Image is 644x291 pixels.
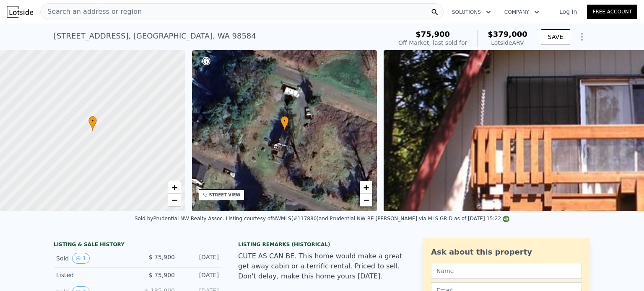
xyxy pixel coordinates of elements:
[168,194,181,206] a: Zoom out
[445,5,498,20] button: Solutions
[431,246,582,258] div: Ask about this property
[88,116,97,131] div: •
[54,30,256,42] div: [STREET_ADDRESS] , [GEOGRAPHIC_DATA] , WA 98584
[574,28,590,45] button: Show Options
[171,182,177,193] span: +
[149,254,175,260] span: $ 75,900
[135,216,226,221] div: Sold by Prudential NW Realty Assoc. .
[72,253,90,264] button: View historical data
[238,241,406,248] div: Listing Remarks (Historical)
[54,241,221,250] div: LISTING & SALE HISTORY
[88,117,97,125] span: •
[56,253,131,264] div: Sold
[149,272,175,278] span: $ 75,900
[226,216,509,221] div: Listing courtesy of NWMLS (#117880) and Prudential NW RE [PERSON_NAME] via MLS GRID as of [DATE] ...
[549,8,587,16] a: Log In
[168,181,181,194] a: Zoom in
[280,116,289,131] div: •
[488,30,527,39] span: $379,000
[398,39,467,47] div: Off Market, last sold for
[503,216,509,222] img: NWMLS Logo
[498,5,546,20] button: Company
[587,5,637,19] a: Free Account
[7,6,33,18] img: Lotside
[364,182,369,193] span: +
[360,181,372,194] a: Zoom in
[182,271,219,279] div: [DATE]
[415,30,450,39] span: $75,900
[209,192,241,198] div: STREET VIEW
[171,195,177,205] span: −
[360,194,372,206] a: Zoom out
[56,271,131,279] div: Listed
[238,251,406,281] div: CUTE AS CAN BE. This home would make a great get away cabin or a terrific rental. Priced to sell....
[364,195,369,205] span: −
[488,39,527,47] div: Lotside ARV
[182,253,219,264] div: [DATE]
[541,29,570,44] button: SAVE
[431,263,582,279] input: Name
[41,7,142,17] span: Search an address or region
[280,117,289,125] span: •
